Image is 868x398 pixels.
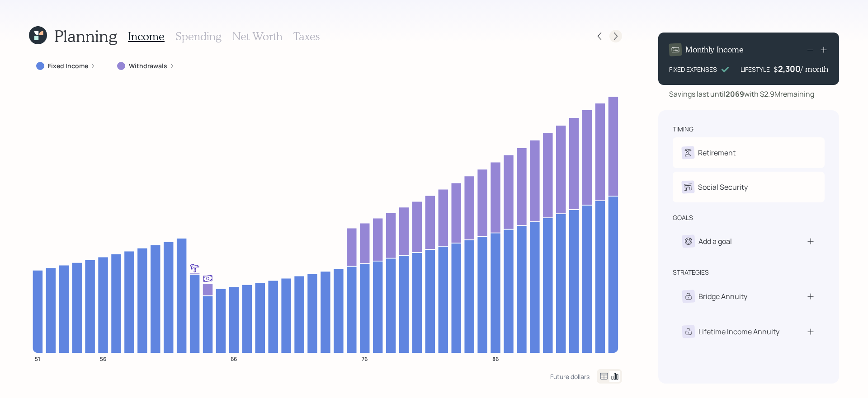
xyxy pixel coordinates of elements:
tspan: 51 [35,355,40,362]
div: Future dollars [550,372,590,381]
label: Withdrawals [129,61,167,70]
tspan: 56 [100,355,106,362]
div: goals [673,213,693,222]
label: Fixed Income [48,61,88,70]
tspan: 86 [492,355,499,362]
h1: Planning [54,26,117,46]
div: strategies [673,268,709,277]
div: FIXED EXPENSES [669,65,717,74]
div: Lifetime Income Annuity [698,326,779,337]
h4: Monthly Income [685,45,744,55]
div: Bridge Annuity [698,291,747,302]
tspan: 76 [362,355,368,362]
div: LIFESTYLE [741,65,770,74]
div: Social Security [698,182,748,192]
div: timing [673,125,693,134]
h3: Spending [175,30,222,43]
tspan: 66 [231,355,237,362]
h3: Net Worth [232,30,283,43]
h4: $ [774,64,778,74]
div: Savings last until with $2.9M remaining [669,89,814,99]
h3: Income [128,30,165,43]
div: Add a goal [698,236,732,247]
div: 2,300 [778,63,801,74]
div: Retirement [698,147,736,158]
h4: / month [801,64,828,74]
h3: Taxes [293,30,320,43]
b: 2069 [726,89,744,99]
